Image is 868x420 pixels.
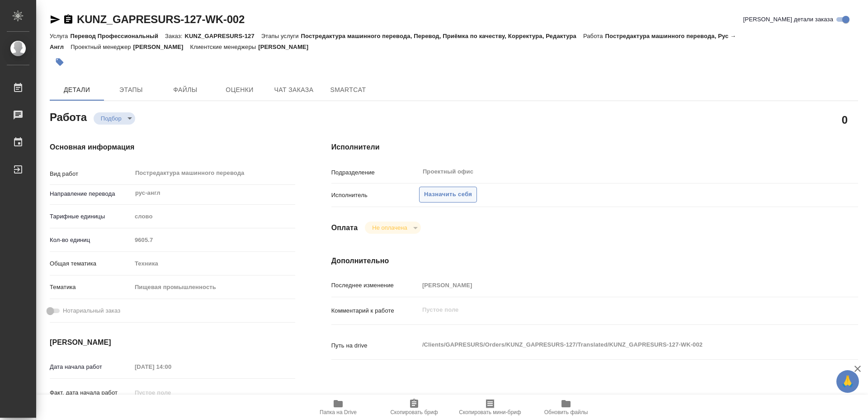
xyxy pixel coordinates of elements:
[132,386,211,399] input: Пустое поле
[424,189,472,200] span: Назначить себя
[369,224,410,232] button: Не оплачена
[331,191,419,200] p: Исполнитель
[261,33,301,39] p: Этапы услуги
[132,256,295,271] div: Техника
[528,395,604,420] button: Обновить файлы
[190,43,259,50] p: Клиентские менеджеры
[164,84,207,96] span: Файлы
[326,84,370,96] span: SmartCat
[50,362,132,372] p: Дата начала работ
[63,14,74,25] button: Скопировать ссылку
[836,370,859,393] button: 🙏
[743,15,833,24] span: [PERSON_NAME] детали заказа
[320,409,357,415] span: Папка на Drive
[55,84,99,96] span: Детали
[459,409,521,415] span: Скопировать мини-бриф
[63,306,120,315] span: Нотариальный заказ
[583,33,605,39] p: Работа
[419,279,814,292] input: Пустое поле
[331,281,419,290] p: Последнее изменение
[50,169,132,179] p: Вид работ
[132,233,295,246] input: Пустое поле
[50,212,132,221] p: Тарифные единицы
[50,33,70,39] p: Услуга
[133,43,190,50] p: [PERSON_NAME]
[50,108,87,125] h2: Работа
[94,112,135,125] div: Подбор
[301,33,583,39] p: Постредактура машинного перевода, Перевод, Приёмка по качеству, Корректура, Редактура
[390,409,438,415] span: Скопировать бриф
[109,84,153,96] span: Этапы
[331,142,858,153] h4: Исполнители
[840,372,855,391] span: 🙏
[376,395,452,420] button: Скопировать бриф
[132,209,295,224] div: слово
[50,142,295,153] h4: Основная информация
[272,84,316,96] span: Чат заказа
[70,33,165,39] p: Перевод Профессиональный
[331,256,858,266] h4: Дополнительно
[544,409,588,415] span: Обновить файлы
[98,115,124,122] button: Подбор
[185,33,261,39] p: KUNZ_GAPRESURS-127
[50,236,132,245] p: Кол-во единиц
[50,388,132,397] p: Факт. дата начала работ
[50,189,132,198] p: Направление перевода
[419,187,477,203] button: Назначить себя
[50,259,132,268] p: Общая тематика
[165,33,184,39] p: Заказ:
[132,360,211,373] input: Пустое поле
[71,43,133,50] p: Проектный менеджер
[258,43,315,50] p: [PERSON_NAME]
[365,222,420,234] div: Подбор
[218,84,261,96] span: Оценки
[77,13,245,25] a: KUNZ_GAPRESURS-127-WK-002
[50,14,61,25] button: Скопировать ссылку для ЯМессенджера
[331,222,358,233] h4: Оплата
[331,168,419,177] p: Подразделение
[842,112,848,127] h2: 0
[50,283,132,292] p: Тематика
[50,337,295,348] h4: [PERSON_NAME]
[132,280,295,295] div: Пищевая промышленность
[331,306,419,315] p: Комментарий к работе
[331,341,419,350] p: Путь на drive
[419,337,814,352] textarea: /Clients/GAPRESURS/Orders/KUNZ_GAPRESURS-127/Translated/KUNZ_GAPRESURS-127-WK-002
[50,52,70,72] button: Добавить тэг
[300,395,376,420] button: Папка на Drive
[452,395,528,420] button: Скопировать мини-бриф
